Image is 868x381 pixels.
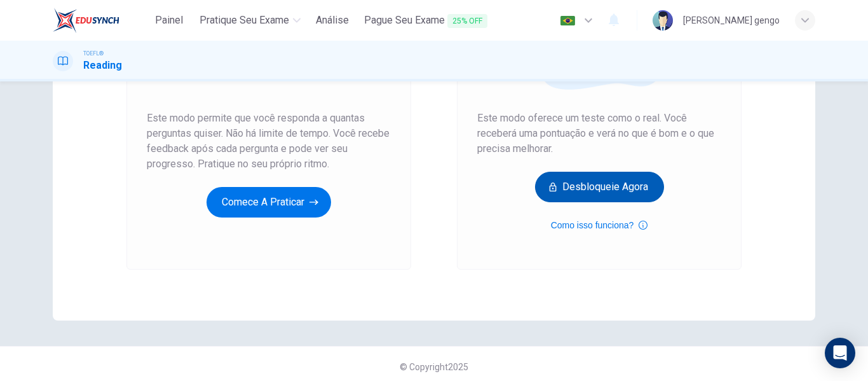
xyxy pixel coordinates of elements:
span: © Copyright 2025 [400,362,468,372]
span: Análise [316,13,349,28]
a: Painel [149,9,189,32]
div: [PERSON_NAME] gengo [683,13,780,28]
a: Análise [311,9,354,32]
span: Este modo oferece um teste como o real. Você receberá uma pontuação e verá no que é bom e o que p... [477,111,721,156]
span: Este modo permite que você responda a quantas perguntas quiser. Não há limite de tempo. Você rece... [147,111,391,172]
button: Pague Seu Exame25% OFF [359,9,492,32]
a: EduSynch logo [53,8,149,33]
span: Painel [155,13,183,28]
span: Pague Seu Exame [364,13,487,29]
span: 25% OFF [447,14,487,28]
button: Pratique seu exame [194,9,306,32]
button: Como isso funciona? [551,218,648,233]
button: Comece a praticar [207,187,331,218]
img: Profile picture [653,10,673,31]
img: pt [560,16,576,25]
span: TOEFL® [83,49,104,58]
button: Desbloqueie agora [535,172,664,202]
div: Open Intercom Messenger [825,338,855,368]
button: Painel [149,9,189,32]
button: Análise [311,9,354,32]
h1: Reading [83,58,122,73]
span: Pratique seu exame [200,13,289,28]
img: EduSynch logo [53,8,119,33]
